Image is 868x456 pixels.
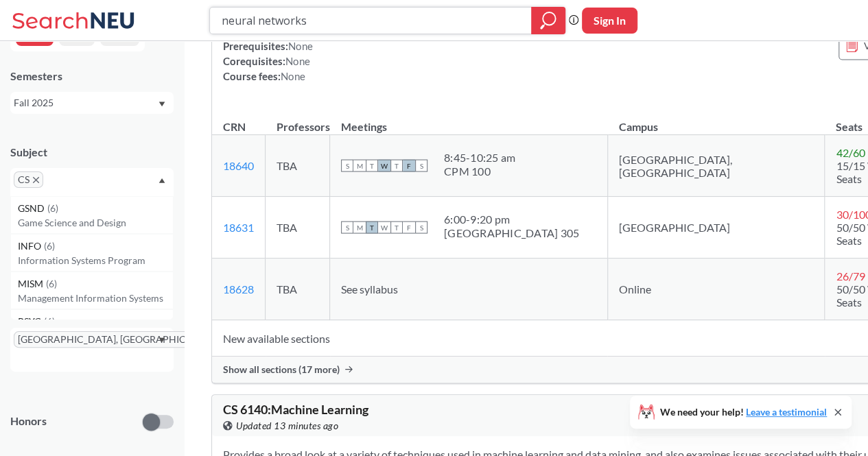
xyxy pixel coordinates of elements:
[836,269,865,283] span: 26 / 79
[159,337,165,343] svg: Dropdown arrow
[266,259,330,320] td: TBA
[341,221,353,234] span: S
[14,95,157,110] div: Fall 2025
[366,160,378,172] span: T
[390,160,403,172] span: T
[531,7,565,34] div: magnifying glass
[836,146,865,159] span: 42 / 60
[582,8,637,34] button: Sign In
[18,314,44,329] span: PSYC
[378,221,390,234] span: W
[14,171,43,188] span: CSX to remove pill
[33,177,39,183] svg: X to remove pill
[10,92,174,114] div: Fall 2025Dropdown arrow
[266,197,330,259] td: TBA
[353,221,366,234] span: M
[415,221,427,234] span: S
[220,9,521,32] input: Class, professor, course number, "phrase"
[18,291,173,305] p: Management Information Systems
[378,160,390,172] span: W
[159,178,165,183] svg: Dropdown arrow
[403,160,415,172] span: F
[18,239,44,254] span: INFO
[660,407,827,417] span: We need your help!
[366,221,378,234] span: T
[288,40,313,52] span: None
[266,135,330,197] td: TBA
[415,160,427,172] span: S
[10,168,174,196] div: CSX to remove pillDropdown arrowGSND(6)Game Science and DesignINFO(6)Information Systems ProgramM...
[236,418,338,433] span: Updated 13 minutes ago
[18,201,47,216] span: GSND
[223,221,254,234] a: 18631
[266,106,330,135] th: Professors
[223,402,368,417] span: CS 6140 : Machine Learning
[223,363,340,376] span: Show all sections (17 more)
[223,23,387,84] div: NUPaths: Prerequisites: Corequisites: Course fees:
[403,221,415,234] span: F
[281,70,305,82] span: None
[390,221,403,234] span: T
[607,106,825,135] th: Campus
[444,213,579,226] div: 6:00 - 9:20 pm
[444,165,515,178] div: CPM 100
[444,226,579,240] div: [GEOGRAPHIC_DATA] 305
[607,197,825,259] td: [GEOGRAPHIC_DATA]
[607,259,825,320] td: Online
[10,328,174,372] div: [GEOGRAPHIC_DATA], [GEOGRAPHIC_DATA]X to remove pillDropdown arrow
[18,254,173,267] p: Information Systems Program
[607,135,825,197] td: [GEOGRAPHIC_DATA], [GEOGRAPHIC_DATA]
[444,151,515,165] div: 8:45 - 10:25 am
[223,119,246,134] div: CRN
[285,55,310,67] span: None
[44,315,55,327] span: ( 6 )
[330,106,608,135] th: Meetings
[341,283,398,296] span: See syllabus
[46,278,57,289] span: ( 6 )
[10,413,47,429] p: Honors
[10,69,174,84] div: Semesters
[540,11,556,30] svg: magnifying glass
[159,101,165,107] svg: Dropdown arrow
[223,159,254,172] a: 18640
[14,331,232,348] span: [GEOGRAPHIC_DATA], [GEOGRAPHIC_DATA]X to remove pill
[341,160,353,172] span: S
[44,240,55,252] span: ( 6 )
[10,145,174,160] div: Subject
[18,216,173,230] p: Game Science and Design
[353,160,366,172] span: M
[223,283,254,296] a: 18628
[18,276,46,291] span: MISM
[746,406,827,418] a: Leave a testimonial
[47,202,58,214] span: ( 6 )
